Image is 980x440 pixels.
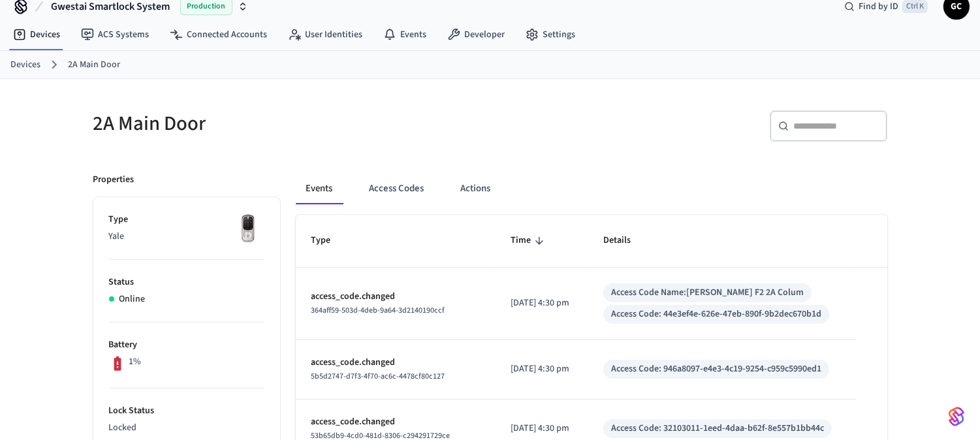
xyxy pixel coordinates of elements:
p: Battery [109,338,264,352]
p: Lock Status [109,404,264,418]
p: Locked [109,421,264,435]
p: Properties [93,173,134,187]
h5: 2A Main Door [93,110,482,137]
p: [DATE] 4:30 pm [511,296,572,310]
p: Type [109,213,264,227]
p: Online [119,292,146,306]
button: Access Codes [359,173,435,204]
button: Actions [450,173,501,204]
a: Devices [3,23,71,46]
p: access_code.changed [311,356,479,369]
img: Yale Assure Touchscreen Wifi Smart Lock, Satin Nickel, Front [232,213,264,245]
div: Access Code: 946a8097-e4e3-4c19-9254-c959c5990ed1 [611,362,821,376]
div: Access Code: 32103011-1eed-4daa-b62f-8e557b1bb44c [611,422,824,435]
p: access_code.changed [311,415,479,429]
a: Events [373,23,437,46]
span: 5b5d2747-d7f3-4f70-ac6c-4478cf80c127 [311,371,445,382]
div: ant example [296,173,887,204]
p: Yale [109,230,264,244]
span: Details [603,230,648,251]
a: 2A Main Door [68,58,120,72]
a: Connected Accounts [159,23,277,46]
div: Access Code Name: [PERSON_NAME] F2 2A Colum [611,286,804,300]
div: Access Code: 44e3ef4e-626e-47eb-890f-9b2dec670b1d [611,307,821,321]
p: [DATE] 4:30 pm [511,362,572,376]
span: 364aff59-503d-4deb-9a64-3d2140190ccf [311,305,445,316]
span: Time [511,230,548,251]
a: Settings [515,23,586,46]
p: [DATE] 4:30 pm [511,422,572,435]
img: SeamLogoGradient.69752ec5.svg [949,406,964,427]
p: 1% [129,355,141,369]
p: access_code.changed [311,290,479,304]
a: User Identities [277,23,373,46]
span: Type [311,230,348,251]
a: Developer [437,23,515,46]
a: Devices [10,58,40,72]
p: Status [109,275,264,289]
a: ACS Systems [71,23,159,46]
button: Events [296,173,343,204]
